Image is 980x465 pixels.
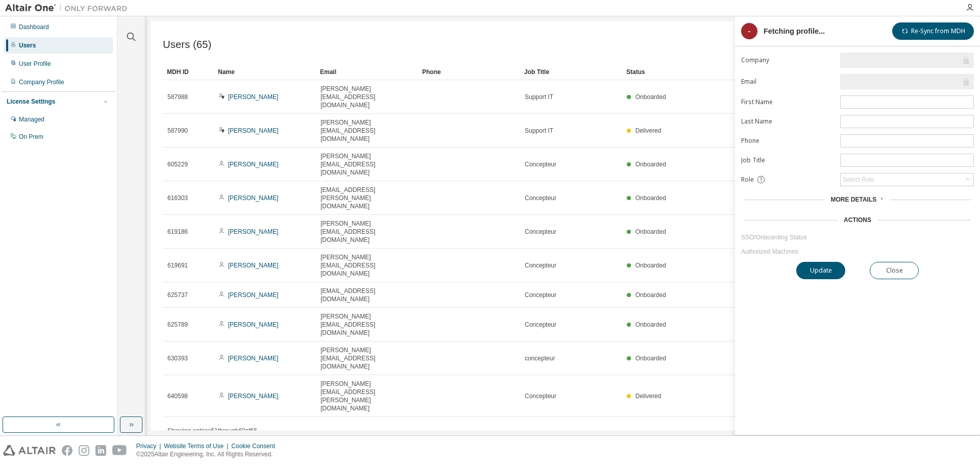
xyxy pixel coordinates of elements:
[167,392,188,400] span: 640598
[167,160,188,168] span: 605229
[163,39,211,51] span: Users (65)
[321,152,413,177] span: [PERSON_NAME][EMAIL_ADDRESS][DOMAIN_NAME]
[19,133,43,141] div: On Prem
[19,115,44,124] div: Managed
[635,321,666,328] span: Onboarded
[7,97,55,106] div: License Settings
[635,262,666,269] span: Onboarded
[167,127,188,135] span: 587990
[525,354,555,362] span: concepteur
[228,321,279,328] a: [PERSON_NAME]
[741,117,834,126] label: Last Name
[635,355,666,362] span: Onboarded
[167,427,257,434] span: Showing entries 51 through 60 of 65
[231,442,281,450] div: Cookie Consent
[321,312,413,337] span: [PERSON_NAME][EMAIL_ADDRESS][DOMAIN_NAME]
[525,261,556,270] span: Concepteur
[525,194,556,202] span: Concepteur
[228,355,279,362] a: [PERSON_NAME]
[321,186,413,210] span: [EMAIL_ADDRESS][PERSON_NAME][DOMAIN_NAME]
[870,262,919,279] button: Close
[626,64,910,80] div: Status
[741,137,834,145] label: Phone
[112,445,127,456] img: youtube.svg
[167,93,188,101] span: 587988
[843,176,874,184] div: Select Role
[228,93,279,101] a: [PERSON_NAME]
[19,60,51,68] div: User Profile
[635,127,661,134] span: Delivered
[635,228,666,235] span: Onboarded
[741,233,974,241] a: SSO/Onboarding Status
[167,354,188,362] span: 630393
[764,27,825,35] div: Fetching profile...
[62,445,72,456] img: facebook.svg
[635,291,666,299] span: Onboarded
[19,78,64,86] div: Company Profile
[525,127,553,135] span: Support IT
[228,161,279,168] a: [PERSON_NAME]
[320,64,414,80] div: Email
[635,161,666,168] span: Onboarded
[167,194,188,202] span: 616303
[167,64,210,80] div: MDH ID
[525,93,553,101] span: Support IT
[167,291,188,299] span: 625737
[167,261,188,270] span: 619691
[95,445,106,456] img: linkedin.svg
[228,393,279,400] a: [PERSON_NAME]
[741,248,974,256] a: Authorized Machines
[321,346,413,371] span: [PERSON_NAME][EMAIL_ADDRESS][DOMAIN_NAME]
[228,194,279,202] a: [PERSON_NAME]
[841,174,973,186] div: Select Role
[796,262,845,279] button: Update
[228,228,279,235] a: [PERSON_NAME]
[164,442,231,450] div: Website Terms of Use
[3,445,56,456] img: altair_logo.svg
[321,118,413,143] span: [PERSON_NAME][EMAIL_ADDRESS][DOMAIN_NAME]
[136,450,281,459] p: © 2025 Altair Engineering, Inc. All Rights Reserved.
[228,262,279,269] a: [PERSON_NAME]
[635,194,666,202] span: Onboarded
[524,64,618,80] div: Job Title
[321,253,413,278] span: [PERSON_NAME][EMAIL_ADDRESS][DOMAIN_NAME]
[19,23,49,31] div: Dashboard
[321,287,413,303] span: [EMAIL_ADDRESS][DOMAIN_NAME]
[5,3,133,13] img: Altair One
[321,85,413,109] span: [PERSON_NAME][EMAIL_ADDRESS][DOMAIN_NAME]
[525,291,556,299] span: Concepteur
[635,393,661,400] span: Delivered
[321,380,413,412] span: [PERSON_NAME][EMAIL_ADDRESS][PERSON_NAME][DOMAIN_NAME]
[741,78,834,86] label: Email
[19,41,36,50] div: Users
[525,160,556,168] span: Concepteur
[892,22,974,40] button: Re-Sync from MDH
[741,156,834,164] label: Job Title
[525,392,556,400] span: Concepteur
[741,23,757,39] div: -
[741,56,834,64] label: Company
[525,321,556,329] span: Concepteur
[525,228,556,236] span: Concepteur
[228,127,279,134] a: [PERSON_NAME]
[422,64,516,80] div: Phone
[228,291,279,299] a: [PERSON_NAME]
[167,228,188,236] span: 619186
[844,216,871,224] div: Actions
[830,196,876,203] span: More Details
[741,176,754,184] span: Role
[741,98,834,106] label: First Name
[167,321,188,329] span: 625789
[321,219,413,244] span: [PERSON_NAME][EMAIL_ADDRESS][DOMAIN_NAME]
[218,64,312,80] div: Name
[136,442,164,450] div: Privacy
[79,445,89,456] img: instagram.svg
[635,93,666,101] span: Onboarded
